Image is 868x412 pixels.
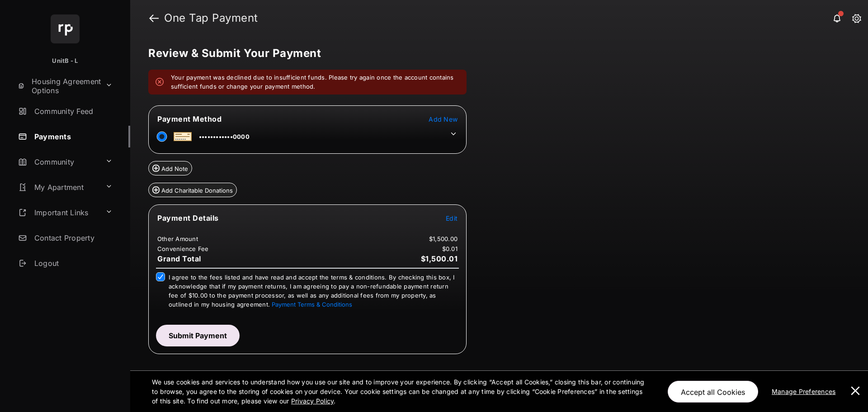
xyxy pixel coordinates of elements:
[164,13,258,24] strong: One Tap Payment
[442,245,458,253] td: $0.01
[157,254,201,263] span: Grand Total
[14,202,102,223] a: Important Links
[157,245,209,253] td: Convenience Fee
[157,213,219,223] span: Payment Details
[429,114,458,123] button: Add New
[291,397,334,405] u: Privacy Policy
[14,227,130,249] a: Contact Property
[156,325,240,346] button: Submit Payment
[668,381,758,403] button: Accept all Cookies
[272,301,352,308] button: I agree to the fees listed and have read and accept the terms & conditions. By checking this box,...
[51,14,80,43] img: svg+xml;base64,PHN2ZyB4bWxucz0iaHR0cDovL3d3dy53My5vcmcvMjAwMC9zdmciIHdpZHRoPSI2NCIgaGVpZ2h0PSI2NC...
[148,161,192,175] button: Add Note
[14,126,130,147] a: Payments
[446,214,458,222] span: Edit
[52,57,78,66] p: UnitB - L
[148,183,237,197] button: Add Charitable Donations
[421,254,458,263] span: $1,500.01
[772,388,840,395] u: Manage Preferences
[14,252,130,274] a: Logout
[169,274,455,308] span: I agree to the fees listed and have read and accept the terms & conditions. By checking this box,...
[429,235,458,243] td: $1,500.00
[157,114,222,123] span: Payment Method
[446,213,458,223] button: Edit
[14,151,102,173] a: Community
[14,100,130,122] a: Community Feed
[14,176,102,198] a: My Apartment
[429,115,458,123] span: Add New
[148,48,843,59] h5: Review & Submit Your Payment
[152,377,649,406] p: We use cookies and services to understand how you use our site and to improve your experience. By...
[199,133,250,140] span: ••••••••••••0000
[171,73,459,91] em: Your payment was declined due to insufficient funds. Please try again once the account contains s...
[157,235,198,243] td: Other Amount
[14,75,102,97] a: Housing Agreement Options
